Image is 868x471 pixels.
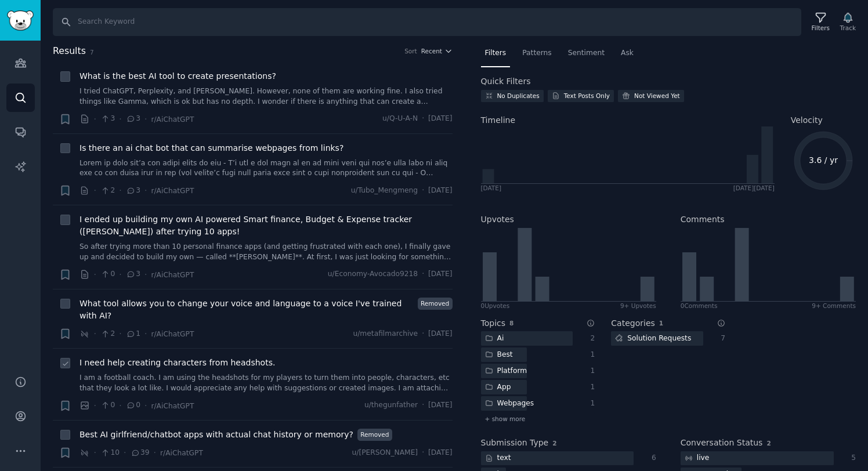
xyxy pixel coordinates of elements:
[100,400,115,411] span: 0
[79,213,453,238] span: I ended up building my own AI powered Smart finance, Budget & Expense tracker ([PERSON_NAME]) aft...
[481,347,517,362] div: Best
[126,400,140,411] span: 0
[681,213,725,226] h2: Comments
[422,186,424,196] span: ·
[485,48,507,59] span: Filters
[485,415,526,423] span: + show more
[481,75,531,88] h2: Quick Filters
[568,48,605,59] span: Sentiment
[620,302,656,310] div: 9+ Upvotes
[404,47,417,55] div: Sort
[126,269,140,280] span: 3
[733,184,775,192] div: [DATE] [DATE]
[119,113,121,125] span: ·
[351,186,418,196] span: u/Tubo_Mengmeng
[90,49,94,56] span: 7
[659,320,663,327] span: 1
[119,400,121,412] span: ·
[422,114,424,124] span: ·
[100,114,115,124] span: 3
[481,331,508,346] div: Ai
[144,328,147,340] span: ·
[422,400,424,411] span: ·
[94,184,96,197] span: ·
[422,269,424,280] span: ·
[100,186,115,196] span: 2
[151,187,194,195] span: r/AiChatGPT
[428,269,452,280] span: [DATE]
[791,114,823,126] span: Velocity
[621,48,634,59] span: Ask
[634,92,680,100] div: Not Viewed Yet
[357,429,392,441] span: Removed
[481,380,515,394] div: App
[481,396,538,411] div: Webpages
[428,114,452,124] span: [DATE]
[79,242,453,262] a: So after trying more than 10 personal finance apps (and getting frustrated with each one), I fina...
[144,269,147,281] span: ·
[481,213,514,226] h2: Upvotes
[94,447,96,459] span: ·
[481,364,531,378] div: Platform
[79,86,453,107] a: I tried ChatGPT, Perplexity, and [PERSON_NAME]. However, none of them are working fine. I also tr...
[79,142,343,154] span: Is there an ai chat bot that can summarise webpages from links?
[126,329,140,339] span: 1
[421,47,442,55] span: Recent
[481,317,506,329] h2: Topics
[124,447,126,459] span: ·
[126,186,140,196] span: 3
[611,331,695,346] div: Solution Requests
[144,400,147,412] span: ·
[151,271,194,279] span: r/AiChatGPT
[79,357,275,369] a: I need help creating characters from headshots.
[328,269,418,280] span: u/Economy-Avocado9218
[564,92,610,100] div: Text Posts Only
[79,298,414,322] a: What tool allows you to change your voice and language to a voice I've trained with AI?
[160,449,203,457] span: r/AiChatGPT
[552,440,556,447] span: 2
[812,302,856,310] div: 9+ Comments
[119,184,121,197] span: ·
[481,114,516,126] span: Timeline
[154,447,156,459] span: ·
[364,400,418,411] span: u/thegunfather
[79,429,353,441] a: Best AI girlfriend/chatbot apps with actual chat history or memory?
[353,329,418,339] span: u/metafilmarchive
[585,350,595,360] div: 1
[79,158,453,179] a: Lorem ip dolo sit’a con adipi elits do eiu - T’i utl e dol magn al en ad mini veni qui nos’e ulla...
[79,70,276,82] a: What is the best AI tool to create presentations?
[126,114,140,124] span: 3
[497,92,540,100] div: No Duplicates
[119,269,121,281] span: ·
[94,269,96,281] span: ·
[151,402,194,410] span: r/AiChatGPT
[53,44,86,59] span: Results
[715,334,726,344] div: 7
[681,302,718,310] div: 0 Comment s
[352,448,418,458] span: u/[PERSON_NAME]
[100,448,120,458] span: 10
[421,47,453,55] button: Recent
[428,448,452,458] span: [DATE]
[119,328,121,340] span: ·
[585,366,595,376] div: 1
[585,398,595,409] div: 1
[481,184,502,192] div: [DATE]
[100,269,115,280] span: 0
[809,155,838,165] text: 3.6 / yr
[422,448,424,458] span: ·
[585,382,595,393] div: 1
[481,451,515,466] div: text
[94,400,96,412] span: ·
[812,24,830,32] div: Filters
[418,298,453,310] span: Removed
[94,113,96,125] span: ·
[79,373,453,393] a: I am a football coach. I am using the headshots for my players to turn them into people, characte...
[611,317,654,329] h2: Categories
[681,437,763,449] h2: Conversation Status
[846,453,856,463] div: 5
[428,186,452,196] span: [DATE]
